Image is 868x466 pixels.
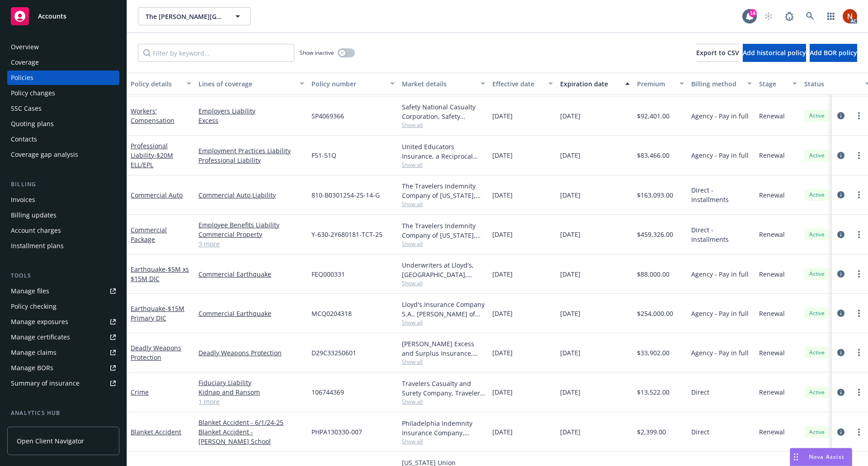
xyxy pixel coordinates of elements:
[755,73,801,94] button: Stage
[7,239,119,253] a: Installment plans
[808,348,826,357] span: Active
[11,223,61,238] div: Account charges
[759,427,785,437] span: Renewal
[402,319,485,326] span: Show all
[11,117,54,131] div: Quoting plans
[311,427,362,437] span: PHPA130330-007
[131,304,184,322] a: Earthquake
[7,299,119,314] a: Policy checking
[311,79,385,89] div: Policy number
[854,387,864,398] a: more
[835,110,846,121] a: circleInformation
[492,387,513,397] span: [DATE]
[198,348,304,358] a: Deadly Weapons Protection
[810,48,857,57] span: Add BOR policy
[198,309,304,318] a: Commercial Earthquake
[311,387,344,397] span: 106744369
[835,308,846,319] a: circleInformation
[835,268,846,279] a: circleInformation
[804,79,859,89] div: Status
[131,388,149,396] a: Crime
[759,79,787,89] div: Stage
[835,229,846,240] a: circleInformation
[11,361,53,375] div: Manage BORs
[11,345,57,360] div: Manage claims
[808,151,826,160] span: Active
[637,230,673,239] span: $459,326.00
[560,111,580,121] span: [DATE]
[402,379,485,398] div: Travelers Casualty and Surety Company, Travelers Insurance
[311,151,336,160] span: F51-51Q
[402,161,485,169] span: Show all
[7,4,119,29] a: Accounts
[7,117,119,131] a: Quoting plans
[195,73,308,94] button: Lines of coverage
[402,419,485,438] div: Philadelphia Indemnity Insurance Company, [GEOGRAPHIC_DATA] Insurance Companies
[198,230,304,239] a: Commercial Property
[198,387,304,397] a: Kidnap and Ransom
[492,427,513,437] span: [DATE]
[691,111,749,121] span: Agency - Pay in full
[127,73,195,94] button: Policy details
[131,79,181,89] div: Policy details
[637,348,670,358] span: $33,902.00
[790,448,802,466] div: Drag to move
[696,44,739,62] button: Export to CSV
[637,387,670,397] span: $13,522.00
[198,220,304,230] a: Employee Benefits Liability
[637,79,674,89] div: Premium
[808,309,826,317] span: Active
[492,269,513,279] span: [DATE]
[854,268,864,279] a: more
[557,73,633,94] button: Expiration date
[810,44,857,62] button: Add BOR policy
[637,427,666,437] span: $2,399.00
[759,309,785,318] span: Renewal
[691,225,752,244] span: Direct - Installments
[198,378,304,387] a: Fiduciary Liability
[402,121,485,129] span: Show all
[808,270,826,278] span: Active
[808,428,826,436] span: Active
[398,73,489,94] button: Market details
[11,147,78,162] div: Coverage gap analysis
[560,427,580,437] span: [DATE]
[7,180,119,189] div: Billing
[743,48,806,57] span: Add historical policy
[854,427,864,438] a: more
[7,86,119,100] a: Policy changes
[759,269,785,279] span: Renewal
[691,269,749,279] span: Agency - Pay in full
[691,387,709,397] span: Direct
[691,348,749,358] span: Agency - Pay in full
[311,309,352,318] span: MCQ0204318
[11,284,49,298] div: Manage files
[198,116,304,125] a: Excess
[402,200,485,208] span: Show all
[637,151,670,160] span: $83,466.00
[7,345,119,360] a: Manage claims
[131,226,167,244] a: Commercial Package
[402,142,485,161] div: United Educators Insurance, a Reciprocal Risk Retention Group, United Educators Insurance, a Reci...
[688,73,755,94] button: Billing method
[198,79,294,89] div: Lines of coverage
[854,229,864,240] a: more
[7,376,119,391] a: Summary of insurance
[11,299,57,314] div: Policy checking
[854,189,864,200] a: more
[402,398,485,405] span: Show all
[759,230,785,239] span: Renewal
[759,111,785,121] span: Renewal
[198,269,304,279] a: Commercial Earthquake
[560,309,580,318] span: [DATE]
[637,190,673,200] span: $163,093.00
[7,271,119,280] div: Tools
[633,73,688,94] button: Premium
[11,132,37,146] div: Contacts
[743,44,806,62] button: Add historical policy
[835,189,846,200] a: circleInformation
[402,260,485,279] div: Underwriters at Lloyd's, [GEOGRAPHIC_DATA], [PERSON_NAME] of [GEOGRAPHIC_DATA], [GEOGRAPHIC_DATA]
[7,409,119,418] div: Analytics hub
[492,230,513,239] span: [DATE]
[11,315,68,329] div: Manage exposures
